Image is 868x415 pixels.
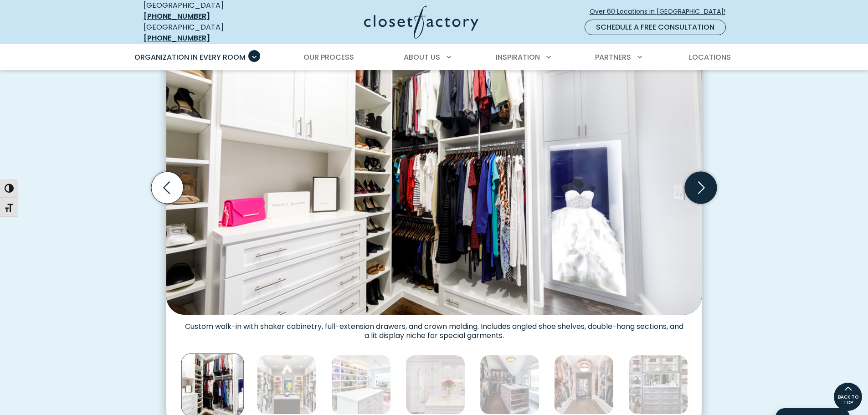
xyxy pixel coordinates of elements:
[148,168,187,207] button: Previous slide
[144,11,210,21] a: [PHONE_NUMBER]
[554,355,614,415] img: Elegant white closet with symmetrical shelving, brass drawer handles
[496,52,540,62] span: Inspiration
[144,22,276,44] div: [GEOGRAPHIC_DATA]
[585,20,726,35] a: Schedule a Free Consultation
[406,355,465,415] img: Elegant white walk-in closet with ornate cabinetry, a center island, and classic molding
[128,45,740,70] nav: Primary Menu
[589,4,733,20] a: Over 60 Locations in [GEOGRAPHIC_DATA]!
[595,52,631,62] span: Partners
[404,52,440,62] span: About Us
[590,7,733,16] span: Over 60 Locations in [GEOGRAPHIC_DATA]!
[166,315,702,340] figcaption: Custom walk-in with shaker cabinetry, full-extension drawers, and crown molding. Includes angled ...
[364,5,478,39] img: Closet Factory Logo
[833,382,863,411] a: BACK TO TOP
[689,52,731,62] span: Locations
[834,395,862,405] span: BACK TO TOP
[303,52,354,62] span: Our Process
[331,355,391,415] img: Closet featuring a large white island, wall of shelves for shoes and boots, and a sparkling chand...
[257,355,317,415] img: Walk-in with dual islands, extensive hanging and shoe space, and accent-lit shelves highlighting ...
[144,33,210,43] a: [PHONE_NUMBER]
[681,168,720,207] button: Next slide
[166,36,702,314] img: Custom walk-in with shaker cabinetry, full-extension drawers, and crown molding. Includes angled ...
[134,52,246,62] span: Organization in Every Room
[628,355,688,415] img: Modern gray closet with integrated lighting, glass display shelves for designer handbags, and a d...
[480,355,539,415] img: Stylish walk-in closet with black-framed glass cabinetry, island with shoe shelving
